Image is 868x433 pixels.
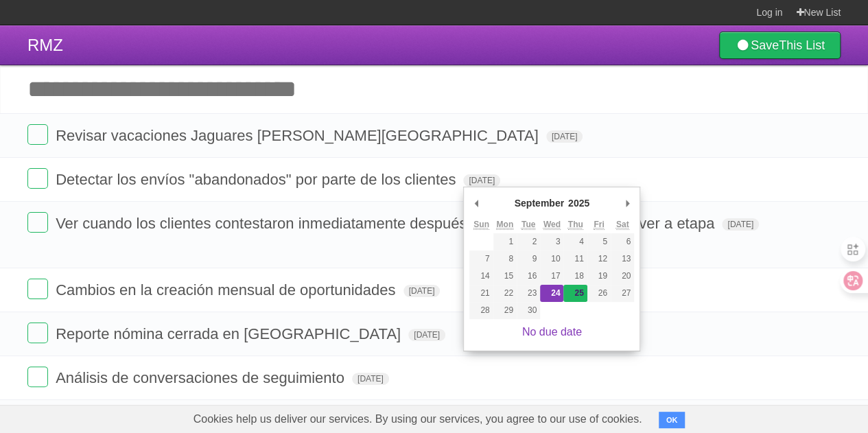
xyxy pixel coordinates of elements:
[469,302,493,319] button: 28
[611,250,634,268] button: 13
[408,329,445,341] span: [DATE]
[620,193,634,213] button: Next Month
[473,220,489,230] abbr: Sunday
[27,168,48,189] label: Done
[611,233,634,250] button: 6
[568,220,583,230] abbr: Thursday
[563,285,587,302] button: 25
[180,406,656,433] span: Cookies help us deliver our services. By using our services, you agree to our use of cookies.
[27,279,48,299] label: Done
[469,285,493,302] button: 21
[587,285,611,302] button: 26
[56,127,541,144] span: Revisar vacaciones Jaguares [PERSON_NAME][GEOGRAPHIC_DATA]
[517,285,540,302] button: 23
[56,281,399,299] span: Cambios en la creación mensual de oportunidades
[56,215,718,232] span: Ver cuando los clientes contestaron inmediatamente después de un broadcast para mover a etapa
[493,268,517,285] button: 15
[540,285,563,302] button: 24
[659,412,685,428] button: OK
[27,366,48,387] label: Done
[616,220,629,230] abbr: Saturday
[611,285,634,302] button: 27
[543,220,561,230] abbr: Wednesday
[493,233,517,250] button: 1
[546,130,583,143] span: [DATE]
[27,36,63,54] span: RMZ
[563,268,587,285] button: 18
[540,268,563,285] button: 17
[540,250,563,268] button: 10
[513,193,566,213] div: September
[403,285,441,297] span: [DATE]
[517,233,540,250] button: 2
[521,220,535,230] abbr: Tuesday
[56,369,348,386] span: Análisis de conversaciones de seguimiento
[540,233,563,250] button: 3
[56,325,404,342] span: Reporte nómina cerrada en [GEOGRAPHIC_DATA]
[563,233,587,250] button: 4
[27,124,48,145] label: Done
[587,233,611,250] button: 5
[469,250,493,268] button: 7
[496,220,513,230] abbr: Monday
[517,302,540,319] button: 30
[517,268,540,285] button: 16
[463,174,500,187] span: [DATE]
[493,285,517,302] button: 22
[469,193,483,213] button: Previous Month
[522,326,582,338] a: No due date
[563,250,587,268] button: 11
[722,218,759,231] span: [DATE]
[493,250,517,268] button: 8
[594,220,604,230] abbr: Friday
[566,193,591,213] div: 2025
[517,250,540,268] button: 9
[27,212,48,233] label: Done
[493,302,517,319] button: 29
[587,268,611,285] button: 19
[587,250,611,268] button: 12
[352,373,389,385] span: [DATE]
[469,268,493,285] button: 14
[27,323,48,343] label: Done
[719,32,841,59] a: SaveThis List
[611,268,634,285] button: 20
[779,38,825,52] b: This List
[56,171,459,188] span: Detectar los envíos "abandonados" por parte de los clientes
